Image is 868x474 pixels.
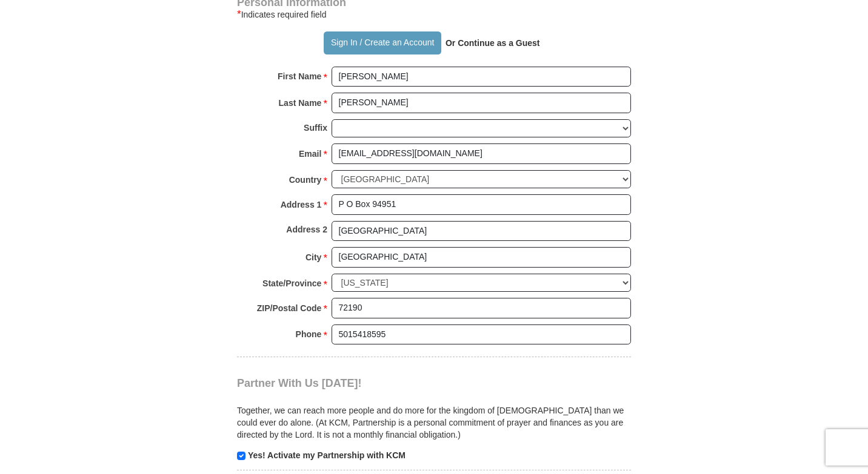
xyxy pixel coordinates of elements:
[299,145,321,162] strong: Email
[289,171,322,188] strong: Country
[304,119,327,136] strong: Suffix
[237,7,631,22] div: Indicates required field
[248,450,406,460] strong: Yes! Activate my Partnership with KCM
[281,196,322,213] strong: Address 1
[237,377,362,389] span: Partner With Us [DATE]!
[446,38,540,48] strong: Or Continue as a Guest
[262,275,321,292] strong: State/Province
[278,68,321,85] strong: First Name
[286,221,327,238] strong: Address 2
[237,404,631,441] p: Together, we can reach more people and do more for the kingdom of [DEMOGRAPHIC_DATA] than we coul...
[305,249,321,266] strong: City
[257,300,322,317] strong: ZIP/Postal Code
[324,31,441,54] button: Sign In / Create an Account
[279,94,322,111] strong: Last Name
[296,326,322,343] strong: Phone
